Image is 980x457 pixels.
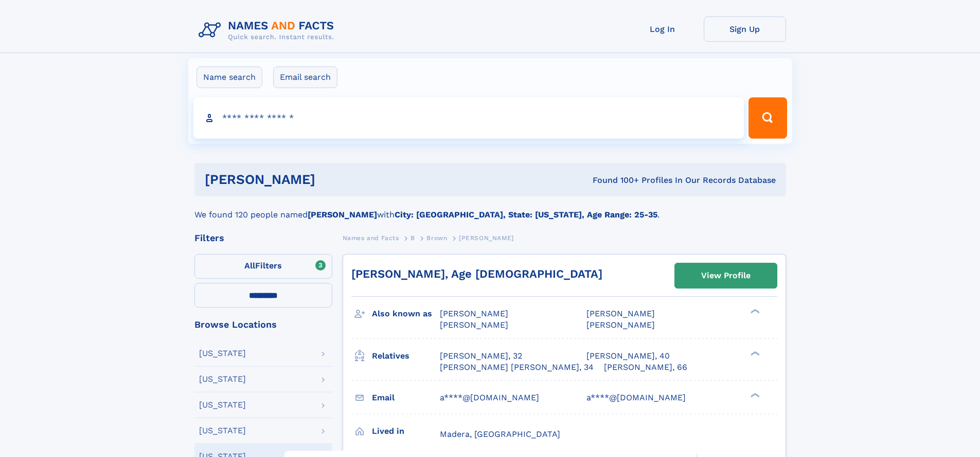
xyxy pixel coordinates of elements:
[604,362,687,373] a: [PERSON_NAME], 66
[411,231,415,244] a: B
[199,375,246,383] div: [US_STATE]
[372,347,440,365] h3: Relatives
[440,350,522,362] a: [PERSON_NAME], 32
[704,16,786,42] a: Sign Up
[199,349,246,358] div: [US_STATE]
[244,261,255,270] span: All
[586,320,655,330] span: [PERSON_NAME]
[199,401,246,409] div: [US_STATE]
[701,264,751,287] div: View Profile
[440,309,508,318] span: [PERSON_NAME]
[343,231,399,244] a: Names and Facts
[426,231,447,244] a: Brown
[199,427,246,435] div: [US_STATE]
[351,267,602,280] a: [PERSON_NAME], Age [DEMOGRAPHIC_DATA]
[426,234,447,242] span: Brown
[194,233,332,243] div: Filters
[194,16,343,44] img: Logo Names and Facts
[586,350,670,362] a: [PERSON_NAME], 40
[748,350,760,357] div: ❯
[454,175,776,186] div: Found 100+ Profiles In Our Records Database
[459,234,514,242] span: [PERSON_NAME]
[440,429,560,439] span: Madera, [GEOGRAPHIC_DATA]
[586,309,655,318] span: [PERSON_NAME]
[273,66,337,88] label: Email search
[675,263,777,288] a: View Profile
[194,254,332,279] label: Filters
[372,305,440,323] h3: Also known as
[748,308,760,315] div: ❯
[372,422,440,440] h3: Lived in
[440,320,508,330] span: [PERSON_NAME]
[197,66,262,88] label: Name search
[193,97,744,139] input: search input
[205,173,454,186] h1: [PERSON_NAME]
[411,234,415,242] span: B
[748,392,760,398] div: ❯
[194,320,332,329] div: Browse Locations
[194,196,786,221] div: We found 120 people named with .
[372,389,440,407] h3: Email
[308,210,377,219] b: [PERSON_NAME]
[621,16,704,42] a: Log In
[440,362,594,373] a: [PERSON_NAME] [PERSON_NAME], 34
[749,97,787,139] button: Search Button
[395,210,657,219] b: City: [GEOGRAPHIC_DATA], State: [US_STATE], Age Range: 25-35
